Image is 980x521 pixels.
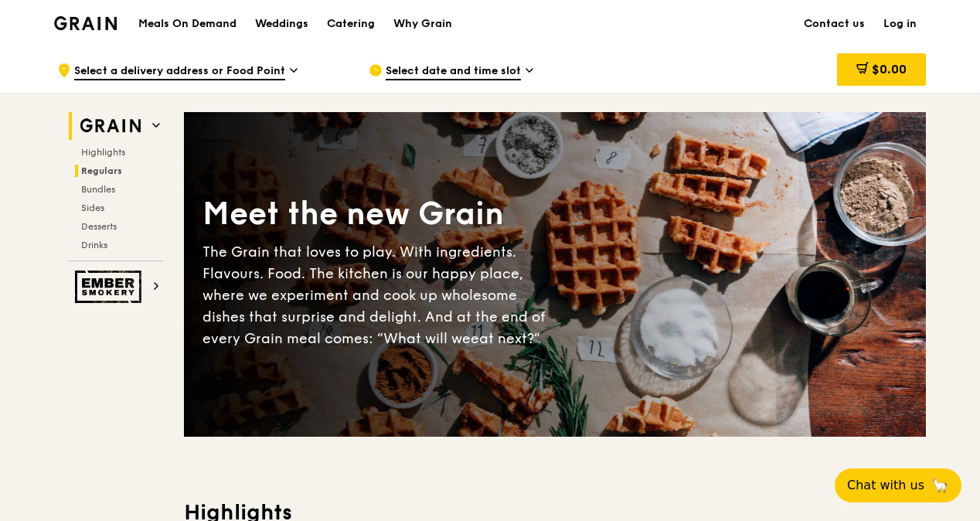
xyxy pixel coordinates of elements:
[81,147,125,158] span: Highlights
[138,16,236,32] h1: Meals On Demand
[872,62,907,77] span: $0.00
[81,184,115,195] span: Bundles
[54,16,117,30] img: Grain
[255,1,308,47] div: Weddings
[81,221,117,232] span: Desserts
[318,1,384,47] a: Catering
[202,241,555,349] div: The Grain that loves to play. With ingredients. Flavours. Food. The kitchen is our happy place, w...
[874,1,926,47] a: Log in
[75,271,146,303] img: Ember Smokery web logo
[847,476,924,495] span: Chat with us
[81,165,122,176] span: Regulars
[246,1,318,47] a: Weddings
[835,468,961,502] button: Chat with us🦙
[75,112,146,140] img: Grain web logo
[795,1,874,47] a: Contact us
[471,330,540,347] span: eat next?”
[327,1,375,47] div: Catering
[202,193,555,235] div: Meet the new Grain
[393,1,452,47] div: Why Grain
[74,63,285,80] span: Select a delivery address or Food Point
[931,476,949,495] span: 🦙
[81,203,104,213] span: Sides
[81,240,107,250] span: Drinks
[386,63,521,80] span: Select date and time slot
[384,1,461,47] a: Why Grain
